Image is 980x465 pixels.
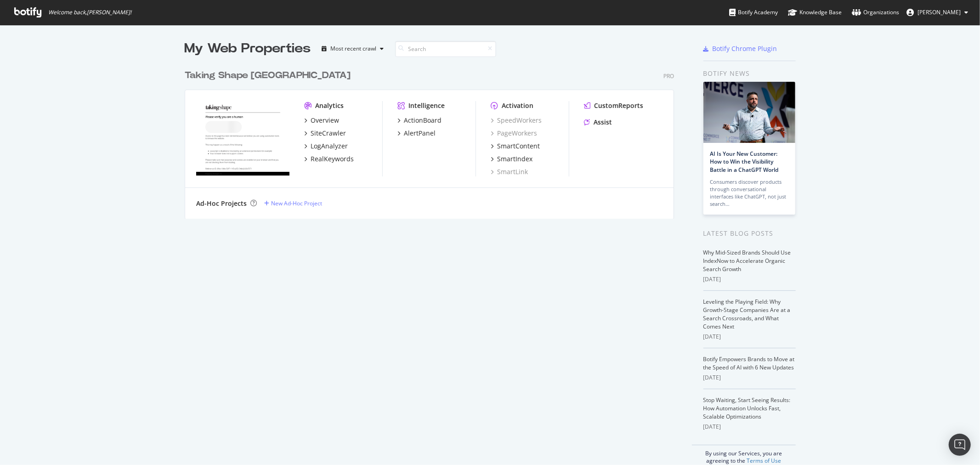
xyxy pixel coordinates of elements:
[397,129,436,138] a: AlertPanel
[196,199,247,208] div: Ad-Hoc Projects
[185,40,311,58] div: My Web Properties
[729,8,778,17] div: Botify Academy
[264,199,322,207] a: New Ad-Hoc Project
[703,228,796,238] div: Latest Blog Posts
[491,129,537,138] a: PageWorkers
[703,298,791,330] a: Leveling the Playing Field: Why Growth-Stage Companies Are at a Search Crossroads, and What Comes...
[713,44,777,53] div: Botify Chrome Plugin
[404,116,442,125] div: ActionBoard
[185,58,681,219] div: grid
[710,178,788,208] div: Consumers discover products through conversational interfaces like ChatGPT, not just search…
[185,69,354,82] a: Taking Shape [GEOGRAPHIC_DATA]
[311,129,346,138] div: SiteCrawler
[949,434,971,456] div: Open Intercom Messenger
[185,69,351,82] div: Taking Shape [GEOGRAPHIC_DATA]
[703,423,796,431] div: [DATE]
[304,142,348,151] a: LogAnalyzer
[710,150,779,173] a: AI Is Your New Customer: How to Win the Visibility Battle in a ChatGPT World
[304,154,354,164] a: RealKeywords
[397,116,442,125] a: ActionBoard
[899,5,975,20] button: [PERSON_NAME]
[703,275,796,284] div: [DATE]
[703,396,791,420] a: Stop Waiting, Start Seeing Results: How Automation Unlocks Fast, Scalable Optimizations
[692,445,796,465] div: By using our Services, you are agreeing to the
[703,355,795,371] a: Botify Empowers Brands to Move at the Speed of AI with 6 New Updates
[703,82,795,143] img: AI Is Your New Customer: How to Win the Visibility Battle in a ChatGPT World
[491,142,540,151] a: SmartContent
[502,101,533,110] div: Activation
[491,167,528,176] a: SmartLink
[703,249,791,273] a: Why Mid-Sized Brands Should Use IndexNow to Accelerate Organic Search Growth
[584,101,643,110] a: CustomReports
[196,101,289,176] img: Takingshape.com
[318,41,388,56] button: Most recent crawl
[703,68,796,79] div: Botify news
[315,101,344,110] div: Analytics
[594,101,643,110] div: CustomReports
[311,116,339,125] div: Overview
[788,8,842,17] div: Knowledge Base
[594,118,612,127] div: Assist
[408,101,445,110] div: Intelligence
[304,116,339,125] a: Overview
[311,142,348,151] div: LogAnalyzer
[48,9,131,16] span: Welcome back, [PERSON_NAME] !
[852,8,899,17] div: Organizations
[304,129,346,138] a: SiteCrawler
[497,154,532,164] div: SmartIndex
[491,116,542,125] a: SpeedWorkers
[703,44,777,53] a: Botify Chrome Plugin
[271,199,322,207] div: New Ad-Hoc Project
[703,374,796,382] div: [DATE]
[497,142,540,151] div: SmartContent
[663,72,674,80] div: Pro
[703,333,796,341] div: [DATE]
[584,118,612,127] a: Assist
[491,154,532,164] a: SmartIndex
[395,41,496,57] input: Search
[331,46,377,51] div: Most recent crawl
[747,457,781,465] a: Terms of Use
[311,154,354,164] div: RealKeywords
[918,8,961,16] span: Kiran Flynn
[404,129,436,138] div: AlertPanel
